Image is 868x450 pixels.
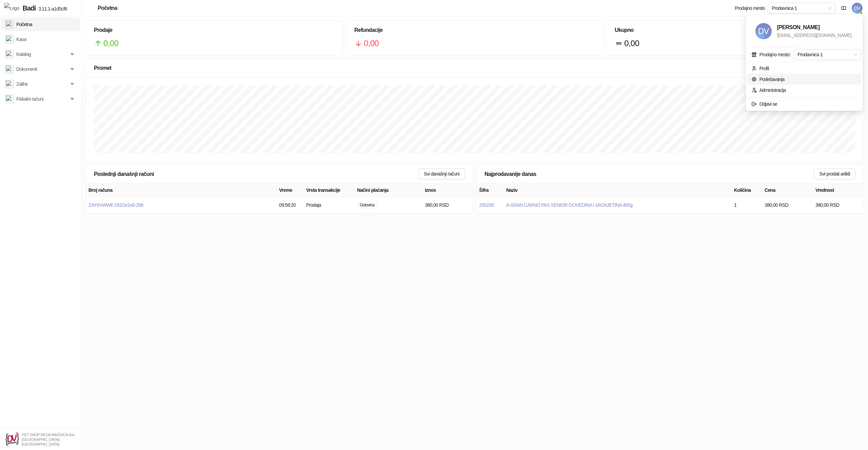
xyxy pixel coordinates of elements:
th: Naziv [504,184,731,197]
a: Početna [5,18,32,31]
div: Prodajno mesto: [759,51,791,58]
a: Dokumentacija [838,3,849,14]
a: Podešavanja [751,77,785,82]
th: Vreme [276,184,303,197]
div: Promet [94,64,855,72]
th: Vrsta transakcije [303,184,354,197]
td: 380,00 RSD [422,197,473,213]
div: Odjavi se [759,100,777,108]
span: DV [755,23,772,39]
th: Broj računa [86,184,276,197]
div: Najprodavanije danas [485,170,814,178]
th: Količina [731,184,762,197]
span: Katalog [16,47,31,61]
span: 0,00 [624,37,639,50]
td: 09:58:20 [276,197,303,213]
td: 1 [731,197,762,213]
span: 0,00 [364,37,379,50]
button: Svi prodati artikli [814,168,855,179]
span: Fiskalni računi [16,92,43,106]
span: Prodavnica 1 [772,3,831,13]
button: Svi današnji računi [418,168,465,179]
th: Načini plaćanja [354,184,422,197]
span: DV [852,3,863,14]
div: [PERSON_NAME] [777,23,853,32]
span: Zalihe [16,77,28,91]
td: Prodaja [303,197,354,213]
small: PET SHOP MOJA MAČKICA doo [GEOGRAPHIC_DATA]-[GEOGRAPHIC_DATA] [22,432,75,446]
th: Vrednost [813,184,864,197]
div: Početna [98,5,117,11]
th: Cena [762,184,813,197]
div: Prodajno mesto [735,6,765,11]
span: Dokumenti [16,62,37,76]
div: Profil [759,65,769,72]
h5: Prodaje [94,26,335,34]
span: Prodavnica 1 [797,49,857,60]
td: 380,00 RSD [762,197,813,213]
span: 3.11.1-a1d5cf6 [36,6,67,12]
button: ZAY6VWWE-Dt1Ov2o0-298 [88,202,143,208]
button: A GRAN CARNO PAS SENIOR GOVEDINA I JAGNJETINA 400g [506,202,632,208]
div: [EMAIL_ADDRESS][DOMAIN_NAME] [777,32,853,39]
span: 0,00 [103,37,118,50]
div: Poslednji današnji računi [94,170,418,178]
th: Iznos [422,184,473,197]
img: Logo [4,3,19,14]
span: 0,00 [357,201,377,209]
a: Administracija [751,87,786,93]
td: 380,00 RSD [813,197,864,213]
img: 64x64-companyLogo-b2da54f3-9bca-40b5-bf51-3603918ec158.png [5,433,19,446]
h5: Ukupno [615,26,855,34]
h5: Refundacije [354,26,595,34]
button: 200239 [479,202,494,208]
span: Badi [23,4,36,12]
th: Šifra [476,184,504,197]
a: Kasa [5,33,26,46]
